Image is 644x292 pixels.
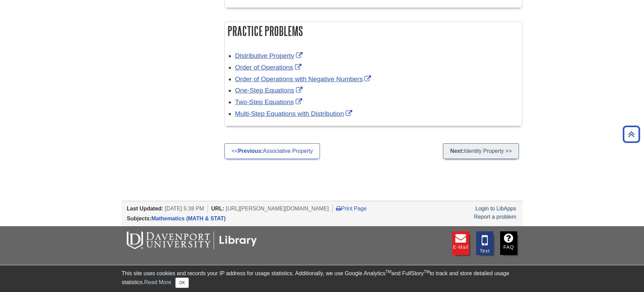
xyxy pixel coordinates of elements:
a: Link opens in new window [235,98,304,106]
a: Link opens in new window [235,87,304,94]
button: Close [175,278,189,288]
div: This site uses cookies and records your IP address for usage statistics. Additionally, we use Goo... [122,269,522,288]
a: Mathematics (MATH & STAT) [151,216,226,221]
span: URL: [211,206,224,211]
span: [URL][PERSON_NAME][DOMAIN_NAME] [226,206,329,211]
span: Subjects: [127,216,151,221]
i: Print Page [336,206,341,211]
a: Login to LibApps [475,206,516,211]
a: Report a problem [474,214,516,220]
a: Link opens in new window [235,64,303,71]
span: [DATE] 5:38 PM [165,206,204,211]
a: Read More [144,279,171,285]
a: Back to Top [620,130,642,139]
sup: TM [424,269,430,274]
a: Link opens in new window [235,52,304,59]
strong: Next: [450,148,464,154]
sup: TM [385,269,391,274]
span: Last Updated: [127,206,163,211]
strong: Previous: [238,148,263,154]
h2: Practice Problems [225,22,522,40]
a: Link opens in new window [235,75,373,83]
a: <<Previous:Associative Property [224,143,320,159]
a: Text [476,231,493,255]
a: Print Page [336,206,367,211]
a: E-mail [452,231,469,255]
a: Next:Identity Property >> [443,143,519,159]
img: DU Libraries [127,231,257,249]
a: Link opens in new window [235,110,354,117]
a: FAQ [500,231,517,255]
